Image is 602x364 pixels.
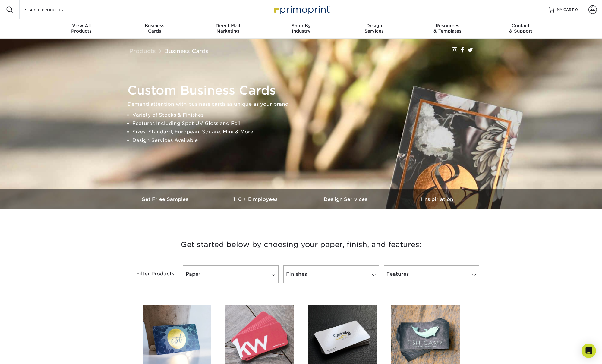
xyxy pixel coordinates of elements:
li: Features Including Spot UV Gloss and Foil [132,119,480,128]
span: MY CART [557,7,574,12]
p: Demand attention with business cards as unique as your brand. [128,100,480,108]
div: Services [338,23,411,34]
a: Shop ByIndustry [264,19,338,39]
li: Variety of Stocks & Finishes [132,111,480,119]
h1: Custom Business Cards [128,83,480,98]
div: Cards [118,23,191,34]
h3: Inspiration [392,196,482,202]
span: Direct Mail [191,23,264,28]
a: 10+ Employees [211,189,301,209]
span: Resources [411,23,484,28]
img: Primoprint [271,3,331,16]
a: Design Services [301,189,392,209]
div: Open Intercom Messenger [582,344,596,358]
a: View AllProducts [45,19,118,39]
a: Paper [183,265,279,283]
li: Sizes: Standard, European, Square, Mini & More [132,128,480,136]
div: & Templates [411,23,484,34]
span: Contact [484,23,557,28]
a: Finishes [283,265,379,283]
span: 0 [575,8,578,12]
a: Resources& Templates [411,19,484,39]
span: Business [118,23,191,28]
li: Design Services Available [132,136,480,145]
div: & Support [484,23,557,34]
a: Direct MailMarketing [191,19,264,39]
h3: Get Free Samples [120,196,211,202]
a: Features [384,265,479,283]
div: Products [45,23,118,34]
a: Business Cards [164,48,209,54]
h3: 10+ Employees [211,196,301,202]
span: Shop By [264,23,338,28]
h3: Get started below by choosing your paper, finish, and features: [125,231,478,258]
a: Contact& Support [484,19,557,39]
div: Filter Products: [120,265,181,283]
a: BusinessCards [118,19,191,39]
span: View All [45,23,118,28]
h3: Design Services [301,196,392,202]
div: Industry [264,23,338,34]
div: Marketing [191,23,264,34]
a: Inspiration [392,189,482,209]
input: SEARCH PRODUCTS..... [24,6,83,13]
a: DesignServices [338,19,411,39]
a: Products [129,48,156,54]
a: Get Free Samples [120,189,211,209]
span: Design [338,23,411,28]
